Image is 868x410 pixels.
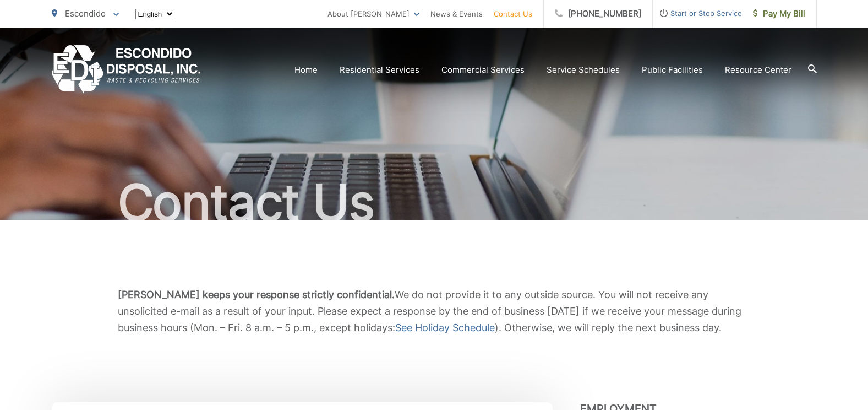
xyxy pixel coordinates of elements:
a: EDCD logo. Return to the homepage. [52,45,201,94]
a: Public Facilities [642,63,703,77]
b: [PERSON_NAME] keeps your response strictly confidential. [118,289,395,300]
a: Home [294,63,318,77]
a: Commercial Services [441,63,525,77]
a: Residential Services [340,63,419,77]
a: Resource Center [725,63,791,77]
h1: Contact Us [52,175,817,230]
a: About [PERSON_NAME] [327,7,419,20]
span: Escondido [65,8,106,19]
a: News & Events [430,7,483,20]
span: Pay My Bill [753,7,805,20]
select: Select a language [135,9,174,19]
a: See Holiday Schedule [395,320,495,336]
a: Contact Us [494,7,532,20]
span: We do not provide it to any outside source. You will not receive any unsolicited e-mail as a resu... [118,289,741,333]
a: Service Schedules [547,63,620,77]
